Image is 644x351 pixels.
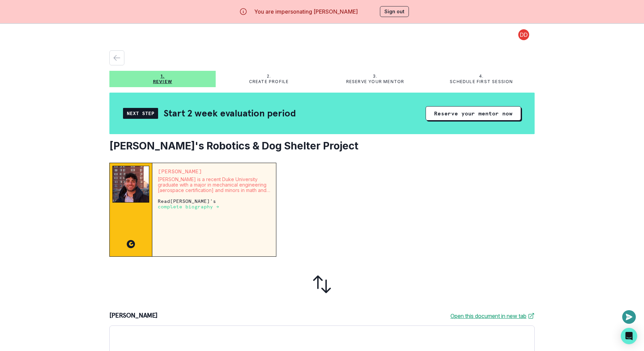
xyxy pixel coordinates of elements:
[621,328,637,344] div: Open Intercom Messenger
[267,74,271,79] p: 2.
[158,177,271,193] p: [PERSON_NAME] is a recent Duke University graduate with a major in mechanical engineering [aerosp...
[513,29,535,40] button: profile picture
[109,312,158,320] p: [PERSON_NAME]
[249,79,289,84] p: Create profile
[373,74,377,79] p: 3.
[479,74,484,79] p: 4.
[112,166,149,203] img: Mentor Image
[164,107,296,119] h2: Start 2 week evaluation period
[450,312,535,320] a: Open this document in new tab
[158,169,271,174] p: [PERSON_NAME]
[109,140,535,152] h2: [PERSON_NAME]'s Robotics & Dog Shelter Project
[160,74,165,79] p: 1.
[380,6,409,17] button: Sign out
[123,108,158,119] div: Next Step
[127,240,135,248] img: CC image
[153,79,172,84] p: Review
[254,7,358,16] p: You are impersonating [PERSON_NAME]
[346,79,404,84] p: Reserve your mentor
[426,106,521,121] button: Reserve your mentor now
[158,198,271,209] p: Read [PERSON_NAME] 's
[622,310,636,324] button: Open or close messaging widget
[158,204,219,209] a: complete biography →
[450,79,513,84] p: Schedule first session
